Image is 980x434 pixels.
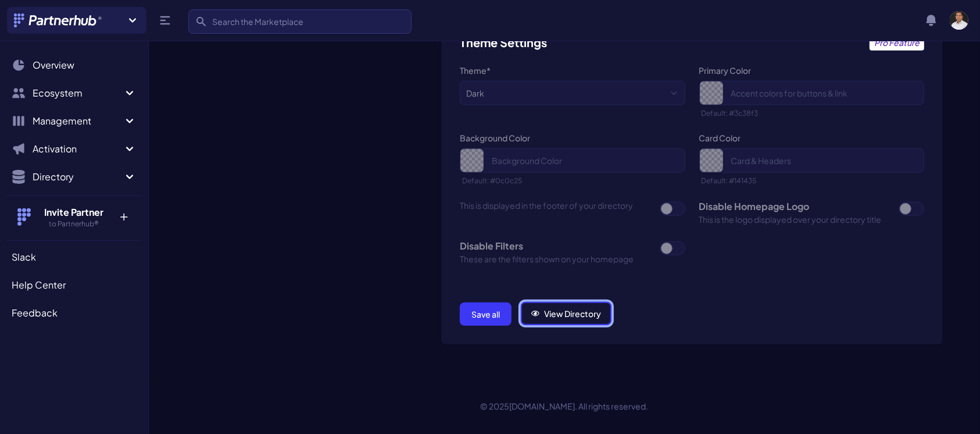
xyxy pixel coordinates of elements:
span: Slack [12,250,36,264]
span: Management [33,114,123,128]
a: Pro Feature [870,34,924,51]
a: Overview [7,54,141,77]
button: Activation [7,137,141,161]
span: Ecosystem [33,86,123,100]
button: Management [7,109,141,133]
p: © 2025 . All rights reserved. [149,400,980,412]
button: Invite Partner to Partnerhub® + [7,195,141,238]
a: [DOMAIN_NAME] [510,401,575,411]
span: Overview [33,58,74,72]
button: Ecosystem [7,81,141,105]
span: Help Center [12,278,66,292]
button: Save all [460,303,512,326]
h3: Theme Settings [460,34,547,51]
img: Partnerhub® Logo [14,13,103,27]
img: user photo [950,11,968,30]
h4: Invite Partner [37,205,112,219]
a: View Directory [521,302,611,325]
span: Directory [33,170,123,184]
h5: to Partnerhub® [37,219,112,229]
input: Search the Marketplace [188,9,412,34]
span: Feedback [12,306,58,320]
span: Activation [33,142,123,156]
a: Help Center [7,273,141,297]
a: Slack [7,246,141,269]
p: + [112,205,137,224]
a: Feedback [7,301,141,325]
button: Directory [7,165,141,188]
